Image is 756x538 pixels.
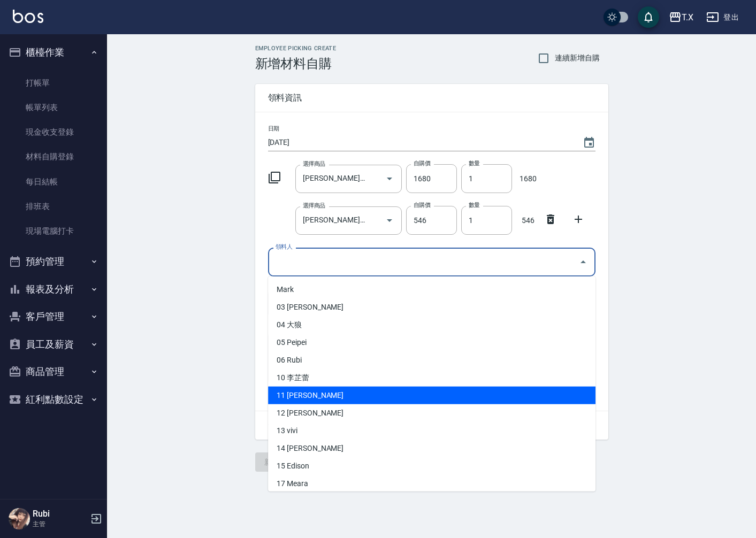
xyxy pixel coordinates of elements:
h3: 新增材料自購 [255,56,337,71]
a: 現金收支登錄 [4,120,103,144]
label: 選擇商品 [303,202,325,210]
li: 05 Peipei [268,334,595,351]
a: 帳單列表 [4,95,103,120]
img: Logo [13,10,43,23]
button: 員工及薪資 [4,331,103,358]
button: Close [575,253,592,271]
input: YYYY/MM/DD [268,134,572,151]
li: Mark [268,281,595,298]
label: 自購價 [414,159,430,167]
button: 登出 [702,7,743,27]
button: 客戶管理 [4,303,103,331]
li: 04 大狼 [268,316,595,334]
img: Person [9,508,30,529]
li: 14 [PERSON_NAME] [268,440,595,457]
button: T.X [665,6,698,28]
a: 現場電腦打卡 [4,219,103,243]
button: Open [381,212,398,229]
button: 預約管理 [4,248,103,275]
label: 數量 [469,159,480,167]
label: 數量 [469,201,480,209]
button: 商品管理 [4,358,103,386]
button: 櫃檯作業 [4,39,103,66]
li: 11 [PERSON_NAME] [268,387,595,404]
li: 17 Meara [268,475,595,493]
a: 排班表 [4,194,103,219]
li: 06 Rubi [268,351,595,369]
p: 1680 [516,173,540,185]
a: 打帳單 [4,71,103,95]
button: Choose date, selected date is 2025-09-24 [576,130,602,156]
label: 選擇商品 [303,160,325,168]
button: Open [381,170,398,187]
p: 主管 [33,519,87,529]
div: 合計： 2226 [255,411,608,440]
li: 15 Edison [268,457,595,475]
p: 546 [516,215,540,226]
span: 連續新增自購 [555,52,600,64]
a: 材料自購登錄 [4,144,103,169]
label: 日期 [268,125,279,133]
h2: Employee Picking Create [255,45,337,52]
li: 13 vivi [268,422,595,440]
a: 每日結帳 [4,170,103,194]
h5: Rubi [33,509,87,519]
li: 10 李芷蕾 [268,369,595,387]
div: T.X [682,11,693,24]
li: 12 [PERSON_NAME] [268,404,595,422]
button: 報表及分析 [4,275,103,303]
label: 自購價 [414,201,430,209]
label: 領料人 [276,243,292,251]
span: 領料資訊 [268,93,595,103]
li: 03 [PERSON_NAME] [268,298,595,316]
button: save [638,6,659,28]
button: 紅利點數設定 [4,386,103,413]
